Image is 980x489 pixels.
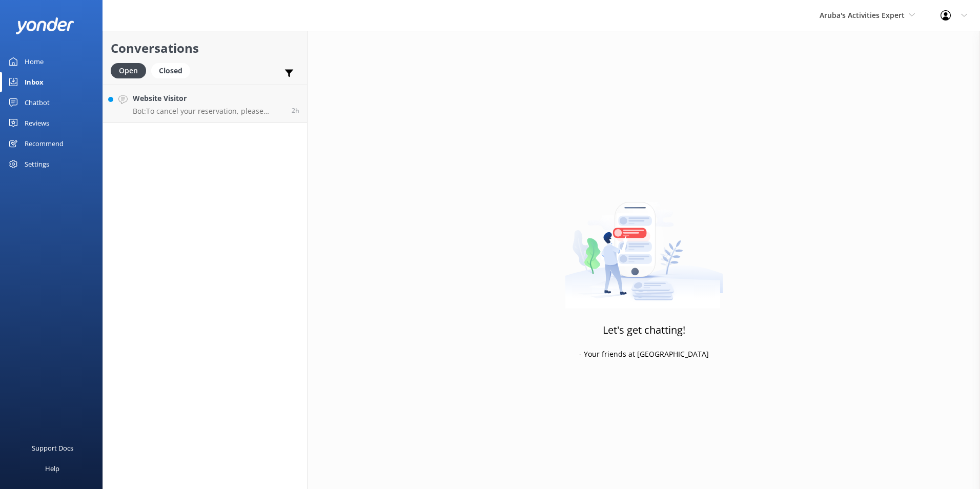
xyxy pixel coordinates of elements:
img: artwork of a man stealing a conversation from at giant smartphone [565,180,723,309]
div: Chatbot [25,92,50,113]
div: Closed [151,63,190,78]
div: Reviews [25,113,49,133]
span: Aruba's Activities Expert [820,10,905,20]
a: Open [111,65,151,76]
a: Website VisitorBot:To cancel your reservation, please contact our customer service team at [PHONE... [103,85,307,123]
div: Open [111,63,146,78]
div: Help [45,458,59,479]
div: Settings [25,154,49,174]
a: Closed [151,65,195,76]
img: yonder-white-logo.png [15,17,74,34]
h3: Let's get chatting! [603,322,685,338]
div: Recommend [25,133,64,154]
div: Inbox [25,72,44,92]
h4: Website Visitor [133,93,284,104]
h2: Conversations [111,38,299,58]
span: Aug 27 2025 01:05pm (UTC -04:00) America/Caracas [292,106,299,115]
div: Home [25,51,44,72]
p: - Your friends at [GEOGRAPHIC_DATA] [579,349,709,360]
p: Bot: To cancel your reservation, please contact our customer service team at [PHONE_NUMBER] or em... [133,107,284,116]
div: Support Docs [32,438,73,458]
